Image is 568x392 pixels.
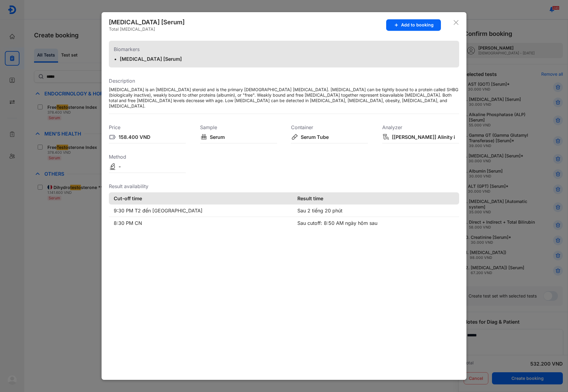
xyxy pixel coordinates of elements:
div: Serum Tube [301,133,329,141]
th: Cut-off time [109,192,293,205]
div: Biomarkers [114,46,454,53]
div: Serum [210,133,225,141]
button: Add to booking [386,19,441,31]
div: - [119,163,121,170]
div: Analyzer [382,124,459,131]
div: 158.400 VND [119,133,151,141]
div: Result availability [109,183,459,190]
td: Sau 2 tiếng 20 phút [293,205,459,217]
div: Description [109,77,459,84]
div: [MEDICAL_DATA] [Serum] [120,55,195,63]
div: Price [109,124,186,131]
div: Method [109,153,186,160]
div: [MEDICAL_DATA] is an [MEDICAL_DATA] steroid and is the primary [DEMOGRAPHIC_DATA] [MEDICAL_DATA].... [109,87,459,109]
div: [[PERSON_NAME]] Alinity i [392,133,455,141]
div: Sample [200,124,277,131]
div: Container [291,124,368,131]
td: Sau cutoff: 8:50 AM ngày hôm sau [293,217,459,229]
th: Result time [293,192,459,205]
td: 9:30 PM T2 đến [GEOGRAPHIC_DATA] [109,205,293,217]
div: [MEDICAL_DATA] [Serum] [109,18,185,26]
div: Total [MEDICAL_DATA] [109,26,185,32]
td: 8:30 PM CN [109,217,293,229]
